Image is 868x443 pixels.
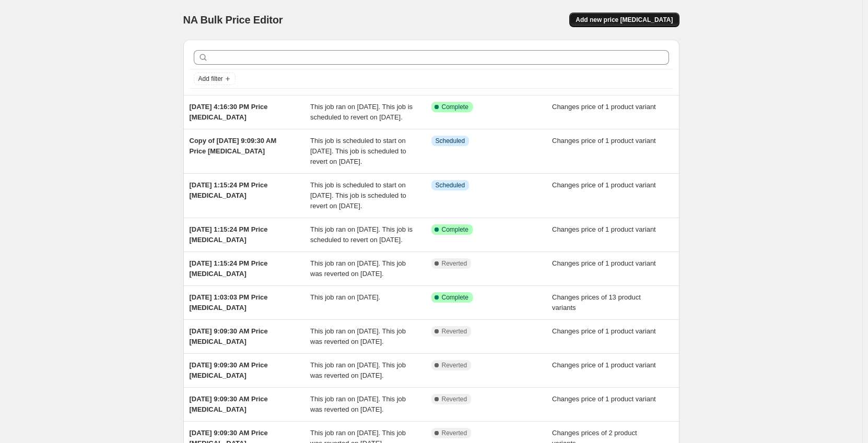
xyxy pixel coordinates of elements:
[442,225,468,234] span: Complete
[190,293,268,312] span: [DATE] 1:03:03 PM Price [MEDICAL_DATA]
[552,293,641,312] span: Changes prices of 13 product variants
[190,181,268,199] span: [DATE] 1:15:24 PM Price [MEDICAL_DATA]
[310,137,406,165] span: This job is scheduled to start on [DATE]. This job is scheduled to revert on [DATE].
[436,181,465,189] span: Scheduled
[190,395,268,413] span: [DATE] 9:09:30 AM Price [MEDICAL_DATA]
[442,259,467,268] span: Reverted
[310,361,406,379] span: This job ran on [DATE]. This job was reverted on [DATE].
[576,16,673,24] span: Add new price [MEDICAL_DATA]
[310,259,406,278] span: This job ran on [DATE]. This job was reverted on [DATE].
[442,429,467,437] span: Reverted
[310,103,413,121] span: This job ran on [DATE]. This job is scheduled to revert on [DATE].
[310,225,413,244] span: This job ran on [DATE]. This job is scheduled to revert on [DATE].
[442,293,468,302] span: Complete
[442,361,467,369] span: Reverted
[442,103,468,111] span: Complete
[552,225,656,233] span: Changes price of 1 product variant
[569,13,679,27] button: Add new price [MEDICAL_DATA]
[552,259,656,267] span: Changes price of 1 product variant
[194,73,236,85] button: Add filter
[552,361,656,369] span: Changes price of 1 product variant
[310,293,380,301] span: This job ran on [DATE].
[190,327,268,345] span: [DATE] 9:09:30 AM Price [MEDICAL_DATA]
[190,225,268,244] span: [DATE] 1:15:24 PM Price [MEDICAL_DATA]
[552,327,656,335] span: Changes price of 1 product variant
[552,103,656,111] span: Changes price of 1 product variant
[190,361,268,379] span: [DATE] 9:09:30 AM Price [MEDICAL_DATA]
[198,75,223,83] span: Add filter
[310,327,406,345] span: This job ran on [DATE]. This job was reverted on [DATE].
[552,395,656,403] span: Changes price of 1 product variant
[310,181,406,210] span: This job is scheduled to start on [DATE]. This job is scheduled to revert on [DATE].
[190,103,268,121] span: [DATE] 4:16:30 PM Price [MEDICAL_DATA]
[552,137,656,145] span: Changes price of 1 product variant
[190,137,277,155] span: Copy of [DATE] 9:09:30 AM Price [MEDICAL_DATA]
[552,181,656,189] span: Changes price of 1 product variant
[190,259,268,278] span: [DATE] 1:15:24 PM Price [MEDICAL_DATA]
[436,137,465,145] span: Scheduled
[183,14,283,26] span: NA Bulk Price Editor
[442,327,467,336] span: Reverted
[442,395,467,403] span: Reverted
[310,395,406,413] span: This job ran on [DATE]. This job was reverted on [DATE].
